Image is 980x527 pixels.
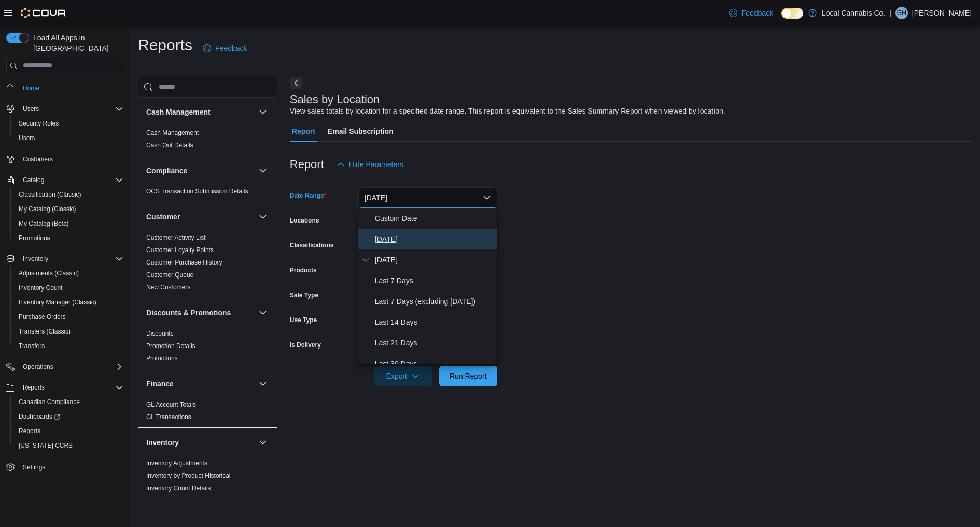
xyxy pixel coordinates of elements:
div: Compliance [138,185,277,202]
button: Customer [257,211,269,223]
button: Promotions [10,231,128,245]
span: Last 14 Days [375,316,493,328]
h1: Reports [138,35,192,56]
input: Dark Mode [781,8,803,19]
a: Feedback [725,3,777,23]
a: Discounts [146,330,174,337]
span: Customer Purchase History [146,258,222,267]
a: Customer Activity List [146,234,206,241]
span: Inventory Manager (Classic) [15,296,123,309]
span: Settings [23,463,45,471]
span: Washington CCRS [15,439,123,452]
button: Reports [2,380,128,395]
span: GL Transactions [146,413,191,421]
button: Compliance [257,164,269,177]
span: Security Roles [19,119,59,128]
button: Reports [10,424,128,438]
button: Transfers [10,339,128,353]
a: Cash Management [146,129,199,136]
a: Inventory by Product Historical [146,472,231,479]
span: Catalog [23,176,44,184]
span: My Catalog (Classic) [19,205,76,213]
span: Last 7 Days (excluding [DATE]) [375,295,493,308]
a: New Customers [146,284,190,291]
span: Classification (Classic) [19,190,81,199]
span: Customer Queue [146,271,193,279]
h3: Inventory [146,437,179,448]
button: Home [2,80,128,95]
label: Sale Type [290,291,318,299]
h3: Compliance [146,165,187,176]
div: Discounts & Promotions [138,327,277,369]
div: Finance [138,398,277,427]
img: Cova [21,8,67,18]
div: Customer [138,231,277,298]
span: Discounts [146,329,174,338]
a: Customers [19,153,57,165]
button: Operations [2,359,128,374]
button: Catalog [2,173,128,187]
span: Cash Out Details [146,141,193,149]
button: [US_STATE] CCRS [10,438,128,453]
a: Security Roles [15,117,63,130]
span: Users [19,103,123,115]
a: Reports [15,425,45,437]
span: Reports [23,383,45,392]
a: Dashboards [15,410,64,423]
span: Export [380,366,426,386]
h3: Finance [146,379,174,389]
span: Promotions [146,354,178,363]
span: Users [23,105,39,113]
span: Settings [19,460,123,473]
span: Last 21 Days [375,337,493,349]
a: Customer Queue [146,271,193,279]
span: Dark Mode [781,19,782,19]
div: Cash Management [138,127,277,156]
span: Transfers (Classic) [19,327,71,336]
h3: Cash Management [146,107,211,117]
a: Transfers (Classic) [15,325,75,338]
a: Classification (Classic) [15,188,86,201]
label: Locations [290,216,319,225]
button: Compliance [146,165,255,176]
button: Inventory [2,252,128,266]
span: Last 30 Days [375,357,493,370]
span: Inventory [19,253,123,265]
a: Inventory Count Details [146,484,211,492]
button: Finance [146,379,255,389]
button: Customer [146,212,255,222]
button: Inventory Manager (Classic) [10,295,128,310]
span: Dashboards [15,410,123,423]
span: Catalog [19,174,123,186]
span: Load All Apps in [GEOGRAPHIC_DATA] [29,33,123,53]
label: Classifications [290,241,334,249]
a: Cash Out Details [146,142,193,149]
span: Cash Management [146,129,199,137]
span: Reports [15,425,123,437]
span: Custom Date [375,212,493,225]
span: Home [23,84,39,92]
span: Inventory Count [15,282,123,294]
span: Customer Loyalty Points [146,246,214,254]
a: Users [15,132,39,144]
span: Inventory Count [19,284,63,292]
div: Select listbox [358,208,497,364]
span: Purchase Orders [19,313,66,321]
p: Local Cannabis Co. [822,7,885,19]
button: Settings [2,459,128,474]
h3: Report [290,158,324,171]
span: My Catalog (Classic) [15,203,123,215]
button: Users [10,131,128,145]
button: Security Roles [10,116,128,131]
span: Feedback [741,8,773,18]
a: GL Transactions [146,413,191,421]
label: Use Type [290,316,317,324]
span: Operations [23,363,53,371]
span: Inventory Manager (Classic) [19,298,96,307]
span: Transfers [19,342,45,350]
button: Cash Management [257,106,269,118]
button: Discounts & Promotions [257,307,269,319]
a: GL Account Totals [146,401,196,408]
a: Dashboards [10,409,128,424]
button: Classification (Classic) [10,187,128,202]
